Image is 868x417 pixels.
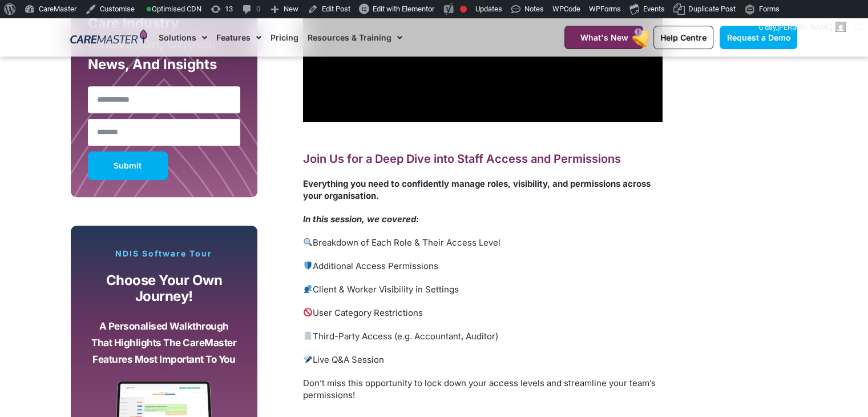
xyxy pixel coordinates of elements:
p: Don’t miss this opportunity to lock down your access levels and streamline your team’s permissions! [303,377,663,401]
a: Pricing [271,18,298,57]
h2: Join Us for a Deep Dive into Staff Access and Permissions [303,151,663,166]
p: Client & Worker Visibility in Settings [303,283,663,295]
span: Submit [114,163,142,169]
a: Resources & Training [308,18,402,57]
span: What's New [580,33,628,42]
a: Request a Demo [720,26,797,49]
div: Needs improvement [460,6,467,13]
strong: In this session, we covered: [303,214,419,224]
p: Live Q&A Session [303,354,663,366]
img: 🔍 [304,238,312,246]
nav: Menu [159,18,536,57]
span: Edit with Elementor [373,5,434,13]
a: Help Centre [653,26,713,49]
a: Solutions [159,18,207,57]
p: User Category Restrictions [303,307,663,319]
strong: Everything you need to confidently manage roles, visibility, and permissions across your organisa... [303,178,651,201]
img: 🛡️ [304,261,312,270]
a: What's New [564,26,643,49]
p: Breakdown of Each Role & Their Access Level [303,236,663,248]
span: Help Centre [660,33,706,42]
a: Features [216,18,261,57]
img: CareMaster Logo [70,29,147,46]
button: Submit [88,151,168,180]
p: Additional Access Permissions [303,260,663,272]
span: [PERSON_NAME] [777,23,832,31]
img: 🚫 [304,308,312,316]
a: G'day, [754,18,850,37]
p: Third-Party Access (e.g. Accountant, Auditor) [303,330,663,342]
img: 🧾 [304,331,312,340]
p: NDIS Software Tour [82,248,247,259]
span: Request a Demo [726,33,790,42]
img: 👥 [304,284,312,293]
img: 🎤 [304,355,312,363]
p: Choose your own journey! [91,272,238,305]
p: A personalised walkthrough that highlights the CareMaster features most important to you [91,318,238,367]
